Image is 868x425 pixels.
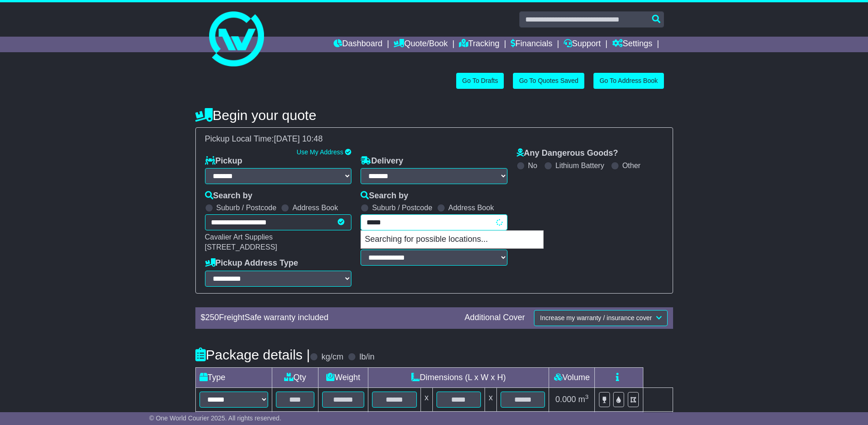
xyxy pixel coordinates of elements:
label: Search by [361,191,408,201]
a: Go To Drafts [456,73,504,89]
label: Suburb / Postcode [372,203,432,212]
span: Cavalier Art Supplies [205,233,273,241]
div: Additional Cover [460,313,529,323]
label: Delivery [361,156,403,166]
a: Financials [511,37,552,52]
td: Dimensions (L x W x H) [368,367,549,387]
label: Pickup Address Type [205,258,298,268]
label: Suburb / Postcode [216,203,277,212]
label: Pickup [205,156,243,166]
td: Qty [272,367,318,387]
label: No [528,161,537,170]
a: Tracking [459,37,499,52]
div: Pickup Local Time: [200,134,668,144]
h4: Package details | [195,347,310,362]
td: Type [195,367,272,387]
span: [DATE] 10:48 [274,134,323,143]
label: Any Dangerous Goods? [517,148,618,158]
span: Increase my warranty / insurance cover [540,314,652,321]
p: Searching for possible locations... [361,231,543,248]
td: x [421,387,432,411]
h4: Begin your quote [195,108,673,123]
label: kg/cm [321,352,343,362]
td: x [485,387,497,411]
a: Go To Quotes Saved [513,73,584,89]
a: Settings [612,37,652,52]
span: 0.000 [555,395,576,404]
td: Weight [318,367,368,387]
span: m [578,395,589,404]
label: Search by [205,191,253,201]
label: Lithium Battery [555,161,604,170]
a: Go To Address Book [593,73,663,89]
label: Address Book [292,203,338,212]
a: Use My Address [297,148,343,156]
a: Dashboard [334,37,383,52]
span: [STREET_ADDRESS] [205,243,277,251]
label: Other [622,161,641,170]
a: Support [564,37,601,52]
td: Volume [549,367,595,387]
sup: 3 [585,393,589,400]
label: Address Book [448,203,494,212]
span: © One World Courier 2025. All rights reserved. [149,414,281,422]
span: 250 [205,313,219,322]
label: lb/in [359,352,374,362]
div: $ FreightSafe warranty included [196,313,460,323]
button: Increase my warranty / insurance cover [534,310,667,326]
a: Quote/Book [394,37,447,52]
